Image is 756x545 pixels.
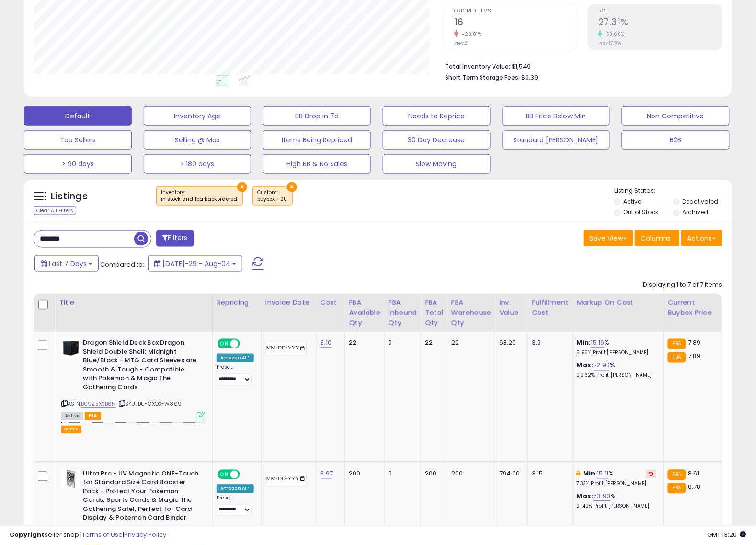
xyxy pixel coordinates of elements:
small: 53.60% [603,31,625,38]
b: Min: [577,338,591,348]
small: FBA [668,470,686,480]
span: Last 7 Days [49,259,87,268]
button: Slow Moving [383,154,491,174]
div: Displaying 1 to 7 of 7 items [643,280,722,290]
div: FBA Warehouse Qty [451,298,491,328]
button: Filters [156,230,194,247]
button: × [237,182,247,192]
span: ON [218,470,230,478]
label: Deactivated [683,197,719,206]
button: Selling @ Max [144,130,252,150]
img: 3149rchubrL._SL40_.jpg [61,339,80,358]
button: Non Competitive [622,106,730,126]
span: Ordered Items [454,9,578,14]
label: Active [623,197,641,206]
button: B2B [622,130,730,150]
div: Inv. value [499,298,524,318]
div: % [577,361,656,379]
th: The percentage added to the cost of goods (COGS) that forms the calculator for Min & Max prices. [573,294,664,332]
button: Needs to Reprice [383,106,491,126]
p: 22.62% Profit [PERSON_NAME] [577,372,656,379]
div: 200 [349,470,377,478]
b: Total Inventory Value: [445,62,510,70]
button: > 90 days [24,154,132,174]
b: Max: [577,492,594,501]
button: Items Being Repriced [263,130,371,150]
a: B09Z5XSB6N [81,400,116,408]
div: Preset: [217,364,254,386]
button: Default [24,106,132,126]
p: Listing States: [615,186,733,196]
a: Privacy Policy [124,531,166,540]
span: ON [218,340,230,348]
div: Current Buybox Price [668,298,717,318]
div: Invoice Date [265,298,312,308]
b: Min: [583,469,597,478]
h5: Listings [51,190,88,203]
label: Out of Stock [623,208,658,216]
a: 3.97 [321,469,333,479]
button: BB Price Below Min [503,106,610,126]
div: 3.15 [532,470,565,478]
span: 8.61 [688,469,700,478]
button: High BB & No Sales [263,154,371,174]
img: 41KARdgc90L._SL40_.jpg [61,470,80,489]
div: 22 [349,339,377,348]
div: 200 [425,470,440,478]
div: in stock and fba backordered [161,196,238,203]
div: % [577,470,656,487]
small: Prev: 21 [454,40,469,46]
div: % [577,492,656,510]
button: Standard [PERSON_NAME] [503,130,610,150]
a: 3.10 [321,338,332,348]
span: Inventory : [161,189,238,203]
div: 3.9 [532,339,565,348]
button: [DATE]-29 - Aug-04 [148,255,242,272]
p: 21.42% Profit [PERSON_NAME] [577,503,656,510]
span: Custom: [258,189,287,203]
span: All listings currently available for purchase on Amazon [61,412,83,420]
div: Cost [321,298,341,308]
a: 15.11 [597,469,609,479]
button: admin [61,426,81,434]
p: 5.96% Profit [PERSON_NAME] [577,350,656,357]
div: % [577,339,656,357]
div: 22 [425,339,440,348]
button: Inventory Age [144,106,252,126]
div: FBA Total Qty [425,298,443,328]
button: Top Sellers [24,130,132,150]
span: OFF [239,470,254,478]
h2: 27.31% [598,17,722,30]
span: $0.39 [521,73,538,82]
div: FBA inbound Qty [389,298,417,328]
span: 2025-08-12 13:20 GMT [708,531,746,540]
div: Title [59,298,208,308]
div: Repricing [217,298,257,308]
h2: 16 [454,17,578,30]
div: FBA Available Qty [349,298,380,328]
div: Fulfillment Cost [532,298,569,318]
button: BB Drop in 7d [263,106,371,126]
div: ASIN: [61,339,205,419]
span: ROI [598,9,722,14]
span: OFF [239,340,254,348]
small: FBA [668,339,686,349]
div: seller snap | | [10,531,166,540]
button: Last 7 Days [34,255,99,272]
b: Dragon Shield Deck Box Dragon Shield Double Shell: Midnight Blue/Black - MTG Card Sleeves are Smo... [83,339,199,394]
div: 794.00 [499,470,520,478]
span: Compared to: [100,260,144,269]
span: 7.89 [688,338,701,348]
div: 200 [451,470,488,478]
b: Short Term Storage Fees: [445,73,520,81]
span: [DATE]-29 - Aug-04 [162,259,230,268]
span: | SKU: BU-QXOX-W809 [117,400,182,408]
div: buybox < 20 [258,196,287,203]
button: Actions [681,230,722,246]
div: Amazon AI * [217,485,254,493]
button: × [287,182,297,192]
div: 0 [389,470,414,478]
button: Columns [635,230,680,246]
div: 0 [389,339,414,348]
button: Save View [584,230,633,246]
